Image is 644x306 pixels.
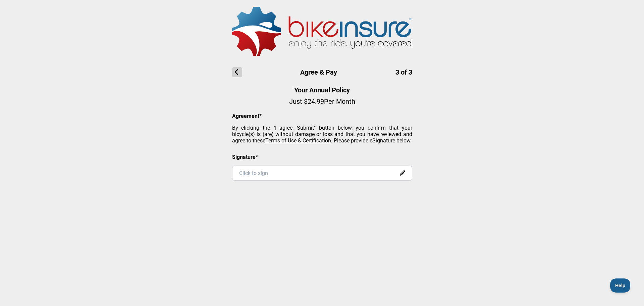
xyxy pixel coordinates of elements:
[610,278,631,293] iframe: Toggle Customer Support
[232,113,262,119] strong: Agreement*
[232,154,412,160] p: Signature*
[232,97,412,105] p: Just $ 24.99 Per Month
[232,86,412,94] h2: Your Annual Policy
[232,125,412,144] p: By clicking the "I agree, Submit" button below, you confirm that your bicycle(s) is (are) without...
[232,67,412,77] h1: Agree & Pay
[265,137,331,144] u: Terms of Use & Certification
[232,166,412,181] div: Click to sign
[395,68,412,76] span: 3 of 3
